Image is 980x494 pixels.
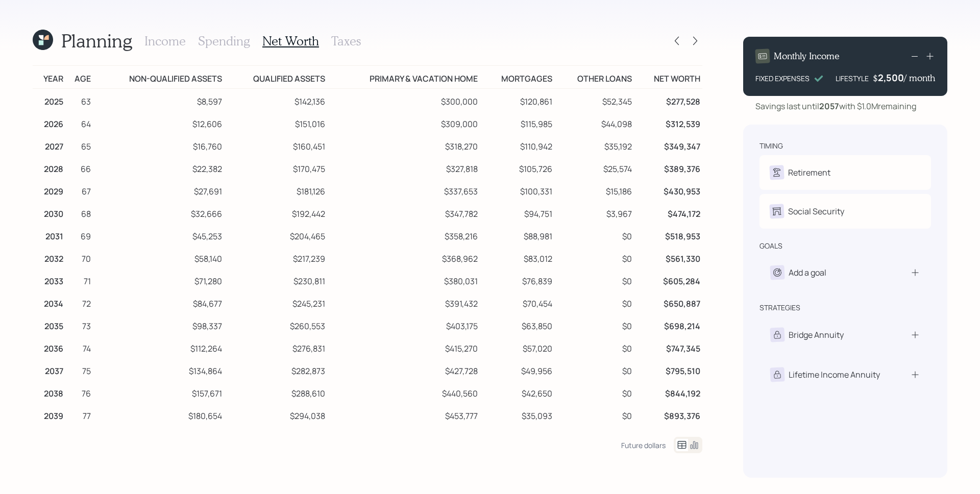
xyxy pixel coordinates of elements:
[327,246,479,268] td: $368,962
[93,156,225,179] td: $22,382
[65,358,93,381] td: 75
[789,329,844,341] div: Bridge Annuity
[224,66,327,89] td: Qualified assets
[480,156,554,179] td: $105,726
[224,358,327,381] td: $282,873
[33,336,65,358] td: 2036
[789,266,826,279] div: Add a goal
[480,358,554,381] td: $49,956
[93,134,225,156] td: $16,760
[480,403,554,426] td: $35,093
[93,179,225,201] td: $27,691
[93,381,225,403] td: $157,671
[554,156,634,179] td: $25,574
[327,381,479,403] td: $440,560
[327,291,479,313] td: $391,432
[224,224,327,246] td: $204,465
[224,268,327,291] td: $230,811
[33,224,65,246] td: 2031
[65,111,93,134] td: 64
[33,313,65,336] td: 2035
[554,134,634,156] td: $35,192
[65,179,93,201] td: 67
[634,134,702,156] td: $349,347
[93,246,225,268] td: $58,140
[788,205,844,217] div: Social Security
[755,100,916,112] div: Savings last until with $1.0M remaining
[224,291,327,313] td: $245,231
[327,201,479,224] td: $347,782
[634,268,702,291] td: $605,284
[224,111,327,134] td: $151,016
[554,313,634,336] td: $0
[480,313,554,336] td: $63,850
[480,268,554,291] td: $76,839
[33,89,65,112] td: 2025
[65,134,93,156] td: 65
[33,134,65,156] td: 2027
[634,156,702,179] td: $389,376
[224,336,327,358] td: $276,831
[634,201,702,224] td: $474,172
[480,66,554,89] td: Mortgages
[224,179,327,201] td: $181,126
[554,268,634,291] td: $0
[33,268,65,291] td: 2033
[554,358,634,381] td: $0
[224,403,327,426] td: $294,038
[33,358,65,381] td: 2037
[65,89,93,112] td: 63
[65,224,93,246] td: 69
[327,313,479,336] td: $403,175
[634,246,702,268] td: $561,330
[634,66,702,89] td: Net worth
[93,111,225,134] td: $12,606
[65,201,93,224] td: 68
[262,34,319,48] h3: Net Worth
[554,246,634,268] td: $0
[759,141,783,151] div: timing
[327,89,479,112] td: $300,000
[774,51,840,62] h4: Monthly Income
[224,156,327,179] td: $170,475
[836,73,869,84] div: LIFESTYLE
[480,381,554,403] td: $42,650
[224,313,327,336] td: $260,553
[93,291,225,313] td: $84,677
[327,268,479,291] td: $380,031
[480,89,554,112] td: $120,861
[873,72,878,84] h4: $
[327,224,479,246] td: $358,216
[33,66,65,89] td: Year
[634,111,702,134] td: $312,539
[198,34,250,48] h3: Spending
[327,336,479,358] td: $415,270
[554,291,634,313] td: $0
[634,89,702,112] td: $277,528
[33,246,65,268] td: 2032
[327,179,479,201] td: $337,653
[554,179,634,201] td: $15,186
[554,224,634,246] td: $0
[554,403,634,426] td: $0
[634,313,702,336] td: $698,214
[755,73,810,84] div: FIXED EXPENSES
[327,66,479,89] td: Primary & vacation home
[65,381,93,403] td: 76
[480,134,554,156] td: $110,942
[65,246,93,268] td: 70
[93,403,225,426] td: $180,654
[33,403,65,426] td: 2039
[144,34,186,48] h3: Income
[93,89,225,112] td: $8,597
[634,403,702,426] td: $893,376
[224,381,327,403] td: $288,610
[759,303,800,313] div: strategies
[33,179,65,201] td: 2029
[788,166,830,179] div: Retirement
[480,224,554,246] td: $88,981
[554,336,634,358] td: $0
[327,111,479,134] td: $309,000
[634,381,702,403] td: $844,192
[93,66,225,89] td: Non-qualified assets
